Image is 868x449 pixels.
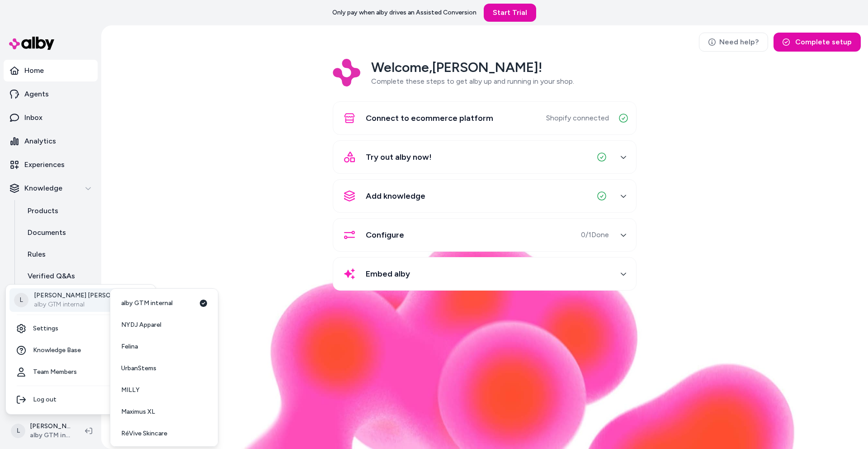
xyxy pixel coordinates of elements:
[9,318,152,339] a: Settings
[121,342,138,351] span: Felina
[121,386,140,395] span: MILLY
[34,291,140,300] p: [PERSON_NAME] [PERSON_NAME]
[33,346,81,355] span: Knowledge Base
[34,300,140,309] p: alby GTM internal
[121,429,167,438] span: RéVive Skincare
[9,389,152,411] div: Log out
[121,320,161,330] span: NYDJ Apparel
[121,407,155,416] span: Maximus XL
[9,361,152,383] a: Team Members
[14,293,28,307] span: L
[121,299,173,308] span: alby GTM internal
[121,364,156,373] span: UrbanStems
